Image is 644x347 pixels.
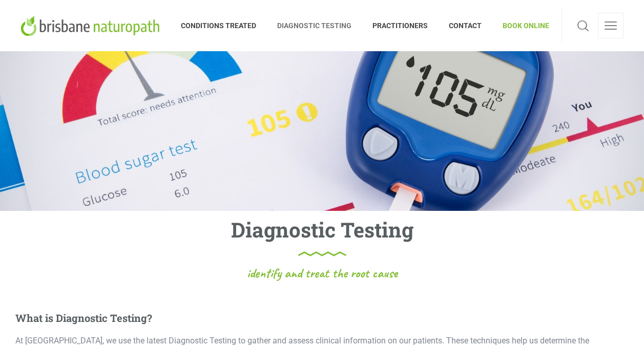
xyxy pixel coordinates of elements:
[181,8,267,44] a: CONDITIONS TREATED
[181,17,267,34] span: CONDITIONS TREATED
[492,8,549,44] a: BOOK ONLINE
[439,8,492,44] a: CONTACT
[574,13,592,38] a: Search
[439,17,492,34] span: CONTACT
[20,15,163,36] img: Brisbane Naturopath
[267,17,362,34] span: DIAGNOSTIC TESTING
[362,8,439,44] a: PRACTITIONERS
[231,216,413,256] h1: Diagnostic Testing
[20,8,163,44] a: Brisbane Naturopath
[15,312,629,324] h5: What is Diagnostic Testing?
[492,17,549,34] span: BOOK ONLINE
[267,8,362,44] a: DIAGNOSTIC TESTING
[247,267,398,280] span: identify and treat the root cause
[362,17,439,34] span: PRACTITIONERS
